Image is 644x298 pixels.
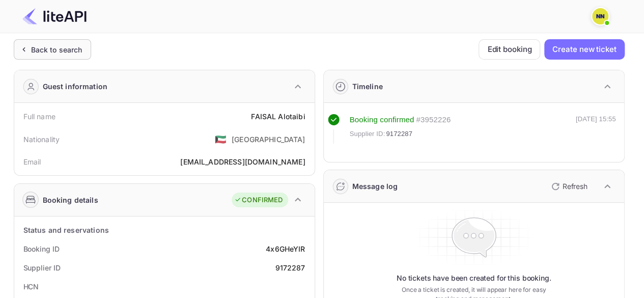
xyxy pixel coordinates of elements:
button: Create new ticket [544,39,624,60]
div: 9172287 [275,262,305,273]
div: [GEOGRAPHIC_DATA] [232,134,305,145]
div: Email [23,156,41,167]
div: Message log [352,181,398,192]
div: # 3952226 [416,114,451,126]
div: Nationality [23,134,60,145]
span: United States [215,130,227,148]
img: N/A N/A [592,8,608,24]
div: Booking ID [23,243,60,254]
div: Status and reservations [23,225,109,235]
img: LiteAPI Logo [22,8,87,24]
div: FAISAL Alotaibi [251,111,305,122]
div: Full name [23,111,55,122]
div: Guest information [43,81,108,92]
div: [EMAIL_ADDRESS][DOMAIN_NAME] [180,156,305,167]
div: Back to search [31,44,82,55]
p: No tickets have been created for this booking. [397,273,551,283]
div: 4x6GHeYIR [266,243,305,254]
div: Booking details [43,195,98,205]
p: Refresh [563,181,587,192]
div: Supplier ID [23,262,61,273]
div: HCN [23,281,39,292]
span: 9172287 [386,129,412,139]
button: Edit booking [479,39,540,60]
div: Timeline [352,81,383,92]
div: [DATE] 15:55 [576,114,616,144]
span: Supplier ID: [350,129,385,139]
button: Refresh [545,178,592,195]
div: CONFIRMED [234,195,283,205]
div: Booking confirmed [350,114,414,126]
